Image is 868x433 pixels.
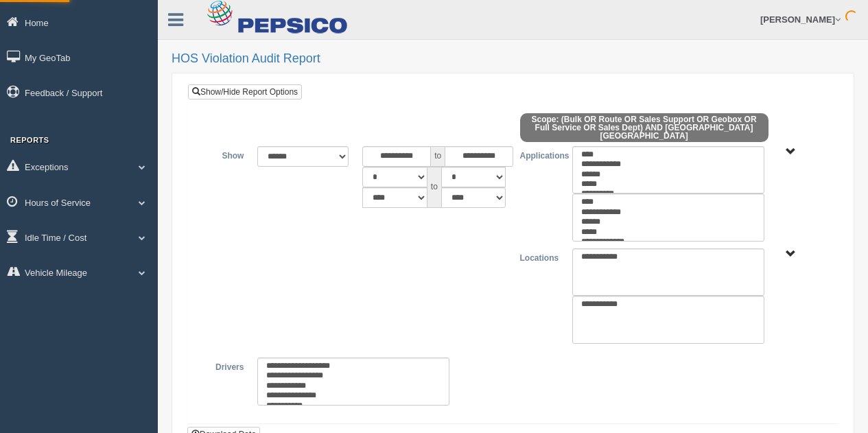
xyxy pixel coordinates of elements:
h2: HOS Violation Audit Report [172,52,854,66]
label: Applications [513,146,565,163]
label: Drivers [198,358,250,374]
span: to [431,146,445,167]
label: Show [198,146,250,163]
span: to [427,167,441,208]
span: Scope: (Bulk OR Route OR Sales Support OR Geobox OR Full Service OR Sales Dept) AND [GEOGRAPHIC_D... [520,113,769,142]
a: Show/Hide Report Options [188,84,302,100]
label: Locations [513,248,565,265]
